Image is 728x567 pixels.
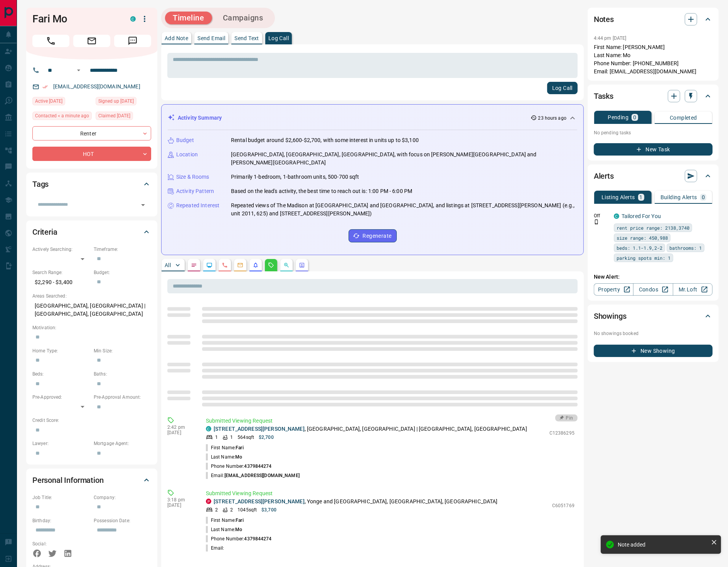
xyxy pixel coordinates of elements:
p: Submitted Viewing Request [206,489,575,498]
span: Signed up [DATE] [98,97,134,105]
p: 2 [215,506,218,513]
svg: Lead Browsing Activity [206,262,212,268]
p: Send Text [234,36,259,41]
p: C12386295 [549,430,575,437]
span: rent price range: 2138,3740 [617,224,689,232]
p: Size & Rooms [176,173,209,181]
p: New Alert: [594,273,713,281]
p: $3,700 [261,506,276,513]
a: Tailored For You [622,213,661,219]
p: 3:18 pm [167,497,194,503]
p: Pending [608,115,629,120]
div: Fri May 12 2023 [96,112,151,122]
div: Personal Information [32,471,151,489]
button: Open [74,66,83,75]
a: Property [594,283,634,296]
p: 0 [702,195,705,200]
p: Actively Searching: [32,246,90,253]
span: bathrooms: 1 [669,244,702,252]
p: Baths: [94,371,151,377]
button: Log Call [547,82,578,94]
button: Campaigns [215,12,271,24]
p: Email: [206,545,224,552]
svg: Email Verified [42,84,48,90]
h2: Criteria [32,226,57,238]
button: New Showing [594,345,713,357]
p: Last Name: [206,526,242,533]
p: Off [594,212,609,219]
span: Claimed [DATE] [98,112,130,120]
p: Activity Pattern [176,187,214,195]
span: Contacted < a minute ago [35,112,89,120]
span: Fari [236,445,243,450]
span: Mo [235,527,242,532]
p: Email: [206,472,300,479]
p: Based on the lead's activity, the best time to reach out is: 1:00 PM - 6:00 PM [231,187,412,195]
p: Building Alerts [661,195,697,200]
div: Note added [618,542,708,548]
div: condos.ca [206,426,211,432]
a: Condos [633,283,673,296]
p: First Name: [PERSON_NAME] Last Name: Mo Phone Number: [PHONE_NUMBER] Email: [EMAIL_ADDRESS][DOMAI... [594,43,713,76]
p: , Yonge and [GEOGRAPHIC_DATA], [GEOGRAPHIC_DATA], [GEOGRAPHIC_DATA] [214,498,498,506]
button: Open [138,200,148,210]
p: Phone Number: [206,463,272,470]
div: Renter [32,126,151,140]
p: Search Range: [32,269,90,276]
div: condos.ca [130,16,136,22]
h2: Alerts [594,170,614,182]
p: Repeated Interest [176,201,219,210]
h1: Fari Mo [32,13,119,25]
div: Showings [594,307,713,325]
p: Send Email [197,36,225,41]
span: beds: 1.1-1.9,2-2 [617,244,662,252]
a: [STREET_ADDRESS][PERSON_NAME] [214,498,305,504]
p: $2,290 - $3,400 [32,276,90,289]
svg: Notes [191,262,197,268]
p: First Name: [206,444,244,451]
p: No showings booked [594,330,713,337]
p: $2,700 [259,434,274,441]
p: 4:44 pm [DATE] [594,36,627,41]
p: Lawyer: [32,440,90,447]
p: Min Size: [94,347,151,354]
p: 1 [640,195,643,200]
p: 564 sqft [238,434,254,441]
h2: Showings [594,310,627,322]
h2: Tasks [594,90,613,102]
p: Rental budget around $2,600-$2,700, with some interest in units up to $3,100 [231,136,419,144]
div: Tags [32,175,151,193]
span: [EMAIL_ADDRESS][DOMAIN_NAME] [224,473,300,478]
p: [GEOGRAPHIC_DATA], [GEOGRAPHIC_DATA], [GEOGRAPHIC_DATA], with focus on [PERSON_NAME][GEOGRAPHIC_D... [231,151,577,167]
p: [DATE] [167,430,194,435]
p: Birthday: [32,517,90,524]
p: Repeated views of The Madison at [GEOGRAPHIC_DATA] and [GEOGRAPHIC_DATA], and listings at [STREET... [231,201,577,218]
h2: Notes [594,13,614,25]
p: Social: [32,540,90,547]
p: C6051769 [552,502,575,509]
a: [STREET_ADDRESS][PERSON_NAME] [214,426,305,432]
p: Phone Number: [206,535,272,542]
svg: Emails [237,262,243,268]
p: Mortgage Agent: [94,440,151,447]
button: New Task [594,143,713,156]
span: Message [114,35,151,47]
h2: Personal Information [32,474,104,486]
p: 1 [215,434,218,441]
button: Timeline [165,12,212,24]
a: [EMAIL_ADDRESS][DOMAIN_NAME] [53,83,140,90]
button: Pin [555,415,578,421]
span: 4379844274 [244,464,271,469]
div: Alerts [594,167,713,185]
h2: Tags [32,178,49,190]
p: Log Call [268,36,289,41]
p: Add Note [165,36,188,41]
svg: Push Notification Only [594,219,599,225]
svg: Agent Actions [299,262,305,268]
span: 4379844274 [244,536,271,542]
span: size range: 450,988 [617,234,668,242]
div: condos.ca [614,213,619,219]
p: Possession Date: [94,517,151,524]
div: Fri Sep 12 2025 [32,112,92,122]
p: , [GEOGRAPHIC_DATA], [GEOGRAPHIC_DATA] | [GEOGRAPHIC_DATA], [GEOGRAPHIC_DATA] [214,425,527,433]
